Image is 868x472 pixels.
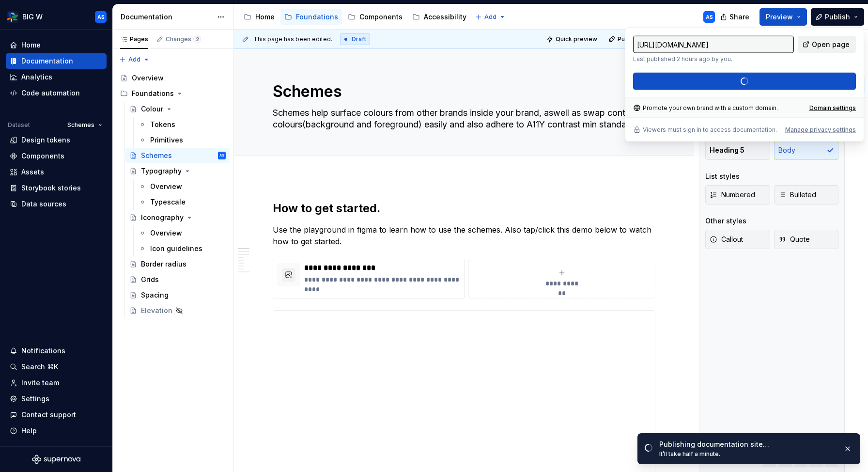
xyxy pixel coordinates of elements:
a: Code automation [6,85,107,101]
span: Draft [352,35,366,43]
button: Numbered [705,185,770,205]
span: Preview [766,12,793,22]
div: Assets [21,167,44,177]
div: Page tree [240,7,470,27]
a: Icon guidelines [135,241,230,256]
a: Design tokens [6,132,107,148]
a: Settings [6,391,107,407]
a: Border radius [125,256,230,272]
a: Documentation [6,53,107,69]
span: This page has been edited. [253,35,332,43]
a: SchemesAS [125,148,230,163]
span: Schemes [67,121,94,129]
div: Contact support [21,410,76,420]
button: Schemes [63,118,107,132]
div: Schemes [141,151,172,160]
div: Notifications [21,346,65,356]
button: BIG WAS [2,6,110,27]
button: Share [715,8,756,26]
a: Spacing [125,287,230,303]
p: Viewers must sign in to access documentation. [643,126,777,134]
span: Add [484,13,496,21]
div: Border radius [141,259,186,269]
div: Overview [150,182,182,191]
div: Icon guidelines [150,244,202,253]
button: Quick preview [543,32,602,46]
div: Typescale [150,197,186,207]
div: Spacing [141,290,169,300]
h2: How to get started. [273,201,655,216]
button: Notifications [6,343,107,359]
div: Elevation [141,306,172,315]
div: Home [255,12,275,22]
div: Foundations [296,12,338,22]
a: Typescale [135,194,230,210]
button: Contact support [6,407,107,423]
div: Help [21,426,37,436]
a: Domain settings [809,104,856,112]
span: Numbered [710,190,755,200]
div: Overview [132,73,164,83]
a: Grids [125,272,230,287]
button: Preview [759,8,807,26]
a: Home [240,9,279,25]
span: 2 [193,35,201,43]
button: Publish [811,8,864,26]
a: Invite team [6,375,107,391]
span: Publish [825,12,850,22]
div: Documentation [21,56,73,66]
textarea: Schemes help surface colours from other brands inside your brand, aswell as swap content colours(... [271,105,653,132]
a: Storybook stories [6,180,107,196]
div: Foundations [132,89,174,98]
span: Quote [778,235,810,244]
div: Promote your own brand with a custom domain. [633,104,778,112]
div: AS [97,13,105,21]
svg: Supernova Logo [32,455,80,464]
div: Iconography [141,213,184,222]
div: Other styles [705,216,746,226]
div: Overview [150,228,182,238]
a: Overview [135,225,230,241]
div: Components [21,151,64,161]
img: 551ca721-6c59-42a7-accd-e26345b0b9d6.png [7,11,18,23]
div: Accessibility [424,12,466,22]
button: Add [116,53,153,66]
a: Assets [6,164,107,180]
div: List styles [705,172,740,181]
span: Add [128,56,140,63]
div: Publishing documentation site… [659,440,836,449]
div: Search ⌘K [21,362,58,372]
button: Bulleted [774,185,839,205]
a: Colour [125,101,230,117]
p: Last published 2 hours ago by you. [633,55,794,63]
div: Page tree [116,70,230,318]
div: Components [359,12,403,22]
button: Heading 5 [705,141,770,160]
button: Manage privacy settings [785,126,856,134]
a: Tokens [135,117,230,132]
div: AS [219,151,225,160]
div: Dataset [8,121,30,129]
a: Typography [125,163,230,179]
a: Iconography [125,210,230,225]
div: AS [706,13,713,21]
a: Components [344,9,406,25]
a: Data sources [6,196,107,212]
a: Primitives [135,132,230,148]
a: Home [6,37,107,53]
span: Publish changes [618,35,665,43]
button: Publish changes [605,32,669,46]
div: Documentation [121,12,212,22]
span: Quick preview [556,35,597,43]
a: Elevation [125,303,230,318]
button: Search ⌘K [6,359,107,375]
a: Analytics [6,69,107,85]
span: Bulleted [778,190,816,200]
a: Foundations [280,9,342,25]
div: Foundations [116,86,230,101]
button: Add [472,10,509,24]
span: Share [729,12,749,22]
